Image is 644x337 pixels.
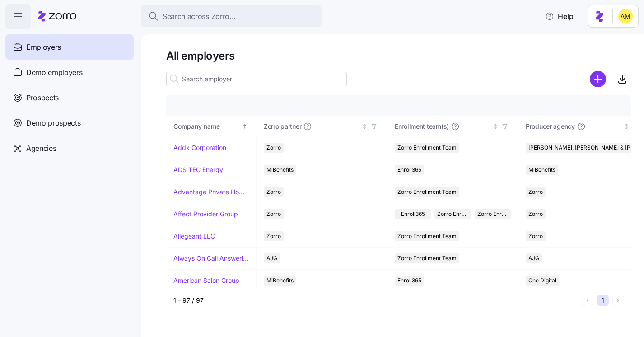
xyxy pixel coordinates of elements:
h1: All employers [166,49,631,63]
span: Zorro [266,143,281,153]
a: Always On Call Answering Service [173,254,249,263]
span: AJG [266,253,277,263]
div: Not sorted [623,123,630,130]
button: Search across Zorro... [141,5,322,27]
span: Enroll365 [397,276,421,286]
span: Zorro Enrollment Team [437,209,468,219]
a: Addx Corporation [173,143,226,152]
a: Allegeant LLC [173,232,215,241]
span: Enrollment team(s) [395,122,449,131]
div: Company name [173,122,240,131]
span: Demo employers [26,67,83,78]
th: Company nameSorted ascending [166,116,257,137]
span: MiBenefits [266,165,294,175]
span: Employers [26,42,61,53]
a: Demo prospects [5,110,134,136]
a: Agencies [5,136,134,161]
div: Not sorted [361,123,368,130]
th: Enrollment team(s)Not sorted [387,116,518,137]
a: Demo employers [5,60,134,85]
span: Enroll365 [397,165,421,175]
a: American Salon Group [173,276,239,285]
div: 1 - 97 / 97 [173,296,578,305]
span: One Digital [528,276,556,286]
a: Prospects [5,85,134,110]
span: Zorro [266,209,281,219]
span: Producer agency [526,122,575,131]
span: Zorro Enrollment Team [397,253,457,263]
a: Employers [5,34,134,60]
span: Zorro Enrollment Experts [477,209,508,219]
img: dfaaf2f2725e97d5ef9e82b99e83f4d7 [618,9,633,23]
svg: add icon [590,71,606,87]
a: Affect Provider Group [173,210,238,219]
span: Zorro [528,187,543,197]
button: Next page [612,295,624,306]
span: Zorro partner [264,122,301,131]
span: MiBenefits [528,165,555,175]
span: Help [545,11,574,22]
span: Enroll365 [401,209,425,219]
button: 1 [597,295,609,306]
span: MiBenefits [266,276,294,286]
span: Zorro [266,231,281,241]
a: Advantage Private Home Care [173,187,249,197]
span: Zorro [266,187,281,197]
span: Zorro [528,231,543,241]
span: Search across Zorro... [163,11,236,22]
span: Zorro Enrollment Team [397,231,457,241]
span: Agencies [26,143,56,154]
input: Search employer [166,72,347,86]
span: Demo prospects [26,117,81,129]
span: Zorro Enrollment Team [397,187,457,197]
span: Zorro [528,209,543,219]
div: Sorted ascending [242,123,248,130]
span: Prospects [26,92,59,103]
button: Help [538,7,581,25]
a: ADS TEC Energy [173,165,223,174]
th: Zorro partnerNot sorted [257,116,387,137]
span: Zorro Enrollment Team [397,143,457,153]
button: Previous page [582,295,593,306]
div: Not sorted [492,123,499,130]
span: AJG [528,253,539,263]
